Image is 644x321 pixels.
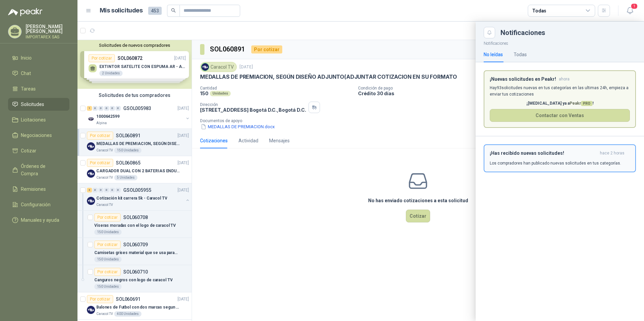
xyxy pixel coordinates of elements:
[21,201,51,208] span: Configuración
[501,29,636,36] div: Notificaciones
[490,109,630,122] button: Contactar con Ventas
[559,76,570,82] span: ahora
[514,51,527,58] div: Todas
[21,163,63,177] span: Órdenes de Compra
[631,3,638,9] span: 1
[600,150,624,156] span: hace 2 horas
[8,129,69,142] a: Negociaciones
[100,6,143,15] h1: Mis solicitudes
[490,150,597,156] h3: ¡Has recibido nuevas solicitudes!
[21,85,36,93] span: Tareas
[490,100,630,107] p: ¡[MEDICAL_DATA] ya a !
[490,85,630,98] p: Hay 93 solicitudes nuevas en tus categorías en las ultimas 24h, empieza a enviar tus cotizaciones
[484,144,636,172] button: ¡Has recibido nuevas solicitudes!hace 2 horas Los compradores han publicado nuevas solicitudes en...
[8,144,69,157] a: Cotizar
[148,7,162,15] span: 453
[21,70,31,77] span: Chat
[8,67,69,80] a: Chat
[624,5,636,17] button: 1
[21,185,46,193] span: Remisiones
[26,24,69,34] p: [PERSON_NAME] [PERSON_NAME]
[21,54,32,62] span: Inicio
[8,160,69,180] a: Órdenes de Compra
[570,101,592,106] span: Peakr
[8,98,69,111] a: Solicitudes
[21,132,52,139] span: Negociaciones
[484,51,503,58] div: No leídas
[490,160,621,166] p: Los compradores han publicado nuevas solicitudes en tus categorías.
[171,8,176,13] span: search
[21,101,44,108] span: Solicitudes
[581,101,592,106] span: PRO
[21,116,46,123] span: Licitaciones
[8,51,69,64] a: Inicio
[484,27,495,38] button: Close
[8,198,69,211] a: Configuración
[8,183,69,195] a: Remisiones
[490,76,556,82] h3: ¡Nuevas solicitudes en Peakr!
[532,7,546,14] div: Todas
[8,214,69,226] a: Manuales y ayuda
[8,8,42,16] img: Logo peakr
[476,38,644,47] p: Notificaciones
[21,147,36,154] span: Cotizar
[8,113,69,126] a: Licitaciones
[21,216,59,224] span: Manuales y ayuda
[8,82,69,95] a: Tareas
[26,35,69,39] p: IMPORTAREX SAS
